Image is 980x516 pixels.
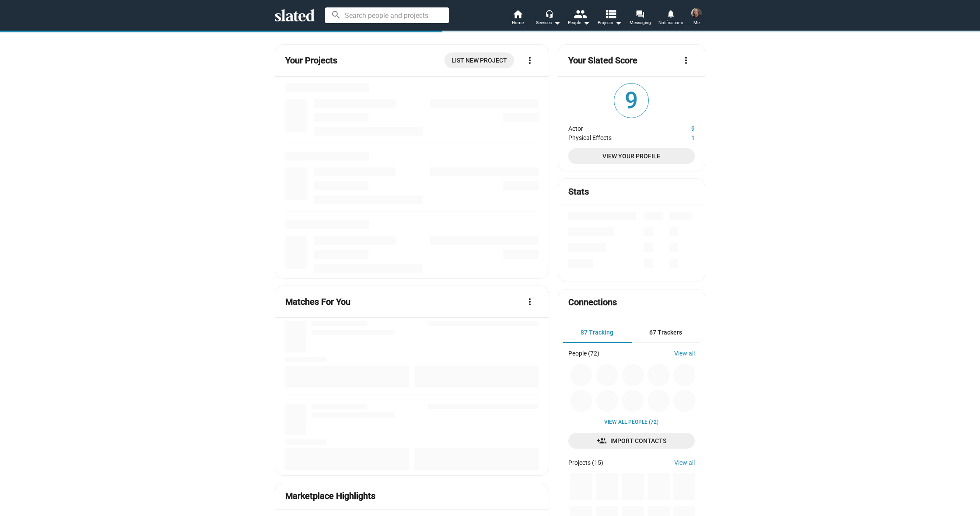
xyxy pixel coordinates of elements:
img: Cody Cowell [691,8,702,18]
span: Import Contacts [575,433,688,449]
mat-icon: arrow_drop_down [613,17,623,28]
input: Search people and projects [325,7,449,23]
div: Projects (15) [568,459,603,466]
span: Messaging [630,17,651,28]
div: Services [536,17,560,28]
dd: 9 [662,123,695,132]
span: Me [693,17,700,28]
mat-card-title: Connections [568,296,617,308]
span: List New Project [451,52,507,68]
button: People [563,9,594,28]
a: View all [674,350,695,357]
mat-card-title: Your Projects [285,55,337,66]
mat-icon: arrow_drop_down [552,17,562,28]
mat-icon: more_vert [525,55,535,66]
mat-card-title: Your Slated Score [568,55,637,66]
mat-icon: people [574,7,586,20]
dt: Actor [568,123,662,132]
dd: 1 [662,132,695,141]
a: Home [502,9,533,28]
span: Home [512,17,524,28]
a: Messaging [625,9,655,28]
span: Projects [598,17,622,28]
span: 67 Trackers [649,329,682,336]
dt: Physical Effects [568,132,662,141]
mat-card-title: Matches For You [285,296,350,308]
mat-icon: forum [636,10,644,18]
mat-icon: more_vert [681,55,691,66]
mat-card-title: Marketplace Highlights [285,490,375,502]
span: Notifications [658,17,683,28]
a: Notifications [655,9,686,28]
div: People [568,17,590,28]
a: View all [674,459,695,466]
mat-icon: more_vert [525,296,535,307]
mat-card-title: Stats [568,186,589,198]
button: Cody CowellMe [686,6,707,29]
a: List New Project [444,52,514,68]
mat-icon: notifications [666,9,675,17]
a: View all People (72) [604,419,658,426]
mat-icon: arrow_drop_down [581,17,591,28]
a: Import Contacts [568,433,695,449]
mat-icon: headset_mic [545,10,553,17]
span: 87 Tracking [581,329,613,336]
span: View Your Profile [575,148,688,164]
mat-icon: home [512,9,523,19]
mat-icon: view_list [604,7,617,20]
button: Projects [594,9,625,28]
button: Services [533,9,563,28]
span: 9 [614,84,648,118]
div: People (72) [568,350,599,357]
a: View Your Profile [568,148,695,164]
